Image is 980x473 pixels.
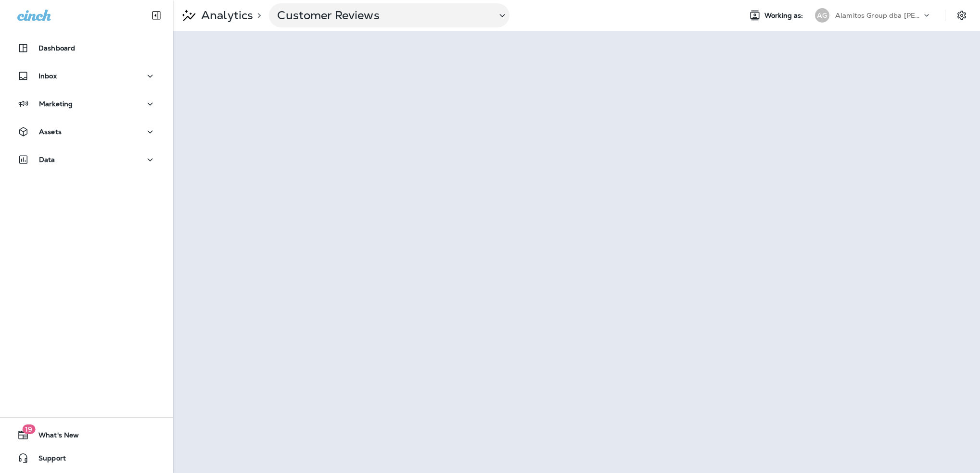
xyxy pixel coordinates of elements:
[39,128,62,136] p: Assets
[10,38,164,58] button: Dashboard
[10,425,164,445] button: 19What's New
[10,94,164,113] button: Marketing
[29,431,79,443] span: What's New
[253,12,261,19] p: >
[10,150,164,169] button: Data
[764,12,805,20] span: Working as:
[39,100,73,108] p: Marketing
[29,454,66,466] span: Support
[10,122,164,141] button: Assets
[39,156,55,163] p: Data
[277,8,489,23] p: Customer Reviews
[197,8,253,23] p: Analytics
[143,6,170,25] button: Collapse Sidebar
[22,424,35,434] span: 19
[38,72,57,80] p: Inbox
[835,12,922,19] p: Alamitos Group dba [PERSON_NAME]
[10,66,164,86] button: Inbox
[953,7,970,24] button: Settings
[38,44,75,52] p: Dashboard
[10,448,164,468] button: Support
[815,8,829,23] div: AG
